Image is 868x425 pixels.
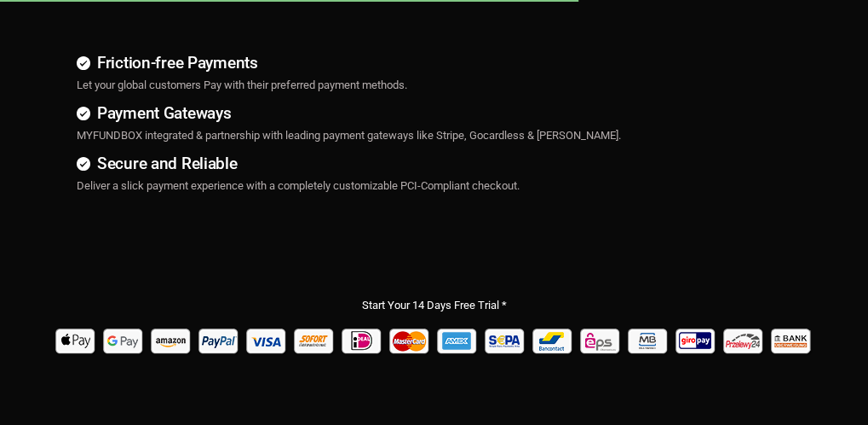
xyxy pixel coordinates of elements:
[101,323,147,358] img: Google Pay
[77,79,407,91] span: Let your global customers Pay with their preferred payment methods.
[531,323,576,358] img: Bancontact Pay
[292,323,337,358] img: Sofort Pay
[197,323,242,358] img: Paypal
[483,323,528,358] img: sepa Pay
[77,151,808,176] h4: Secure and Reliable
[674,323,719,358] img: giropay
[54,323,99,358] img: Apple Pay
[77,179,520,192] span: Deliver a slick payment experience with a completely customizable PCI-Compliant checkout.
[149,323,194,358] img: Amazon
[769,323,814,358] img: banktransfer
[77,101,808,125] h4: Payment Gateways
[340,323,385,358] img: Ideal Pay
[77,50,808,75] h4: Friction-free Payments
[626,323,671,358] img: mb Pay
[721,323,767,358] img: p24 Pay
[435,323,480,358] img: american_express Pay
[578,323,624,358] img: EPS Pay
[388,323,433,358] img: Mastercard Pay
[77,129,621,142] span: MYFUNDBOX integrated & partnership with leading payment gateways like Stripe, Gocardless & [PERSO...
[244,323,290,358] img: Visa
